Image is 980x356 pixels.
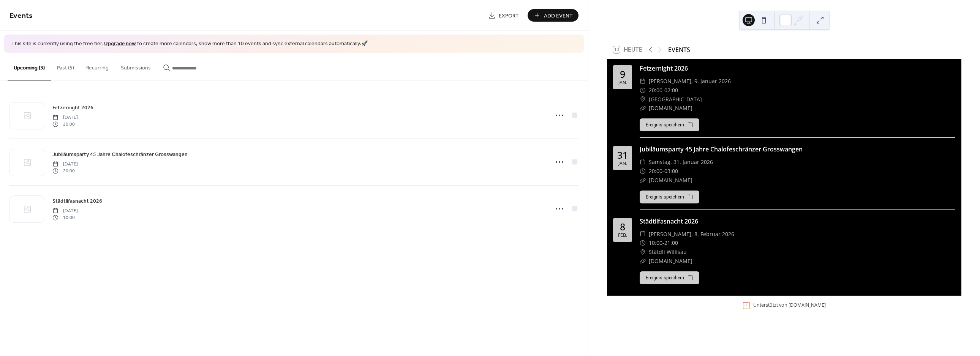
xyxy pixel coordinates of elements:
[52,197,102,205] span: Städtlifasnacht 2026
[662,238,664,247] span: -
[52,161,78,167] span: [DATE]
[649,247,687,257] span: Stätdli Willisau
[662,86,664,95] span: -
[662,167,664,176] span: -
[753,302,826,309] div: Unterstützt von
[52,150,188,158] span: Jubiläumsparty 45 Jahre Chalofeschränzer Grosswangen
[640,77,646,86] div: ​
[649,95,702,104] span: [GEOGRAPHIC_DATA]
[618,80,627,85] div: Jan.
[649,158,713,167] span: Samstag, 31. Januar 2026
[544,12,573,20] span: Add Event
[640,145,803,153] a: Jubiläumsparty 45 Jahre Chalofeschränzer Grosswangen
[528,9,579,22] button: Add Event
[52,214,78,221] span: 10:00
[664,86,678,95] span: 02:00
[52,114,78,121] span: [DATE]
[640,230,646,239] div: ​
[8,53,51,80] button: Upcoming (3)
[640,257,646,266] div: ​
[620,222,625,232] div: 8
[620,69,625,79] div: 9
[618,233,627,238] div: Feb.
[640,247,646,257] div: ​
[640,118,699,131] button: Ereignis speichern
[649,77,731,86] span: [PERSON_NAME], 9. Januar 2026
[640,167,646,176] div: ​
[668,45,690,54] div: EVENTS
[640,64,688,72] a: Fetzernight 2026
[649,86,662,95] span: 20:00
[664,167,678,176] span: 03:00
[789,302,826,309] a: [DOMAIN_NAME]
[499,12,519,20] span: Export
[640,191,699,203] button: Ereignis speichern
[80,53,115,80] button: Recurring
[52,168,78,175] span: 20:00
[617,150,628,160] div: 31
[51,53,80,80] button: Past (5)
[640,86,646,95] div: ​
[618,161,627,166] div: Jan.
[11,40,368,48] span: This site is currently using the free tier. to create more calendars, show more than 10 events an...
[664,238,678,247] span: 21:00
[640,158,646,167] div: ​
[52,197,102,205] a: Städtlifasnacht 2026
[52,103,93,112] a: Fetzernight 2026
[649,167,662,176] span: 20:00
[640,217,698,225] a: Städtlifasnacht 2026
[9,8,33,23] span: Events
[52,207,78,214] span: [DATE]
[52,121,78,128] span: 20:00
[640,271,699,284] button: Ereignis speichern
[649,104,692,112] a: [DOMAIN_NAME]
[649,257,692,265] a: [DOMAIN_NAME]
[52,150,188,159] a: Jubiläumsparty 45 Jahre Chalofeschränzer Grosswangen
[649,238,662,247] span: 10:00
[649,176,692,184] a: [DOMAIN_NAME]
[640,176,646,185] div: ​
[640,238,646,247] div: ​
[52,104,93,112] span: Fetzernight 2026
[482,9,525,22] a: Export
[104,39,136,49] a: Upgrade now
[649,230,734,239] span: [PERSON_NAME], 8. Februar 2026
[115,53,157,80] button: Submissions
[640,104,646,113] div: ​
[640,95,646,104] div: ​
